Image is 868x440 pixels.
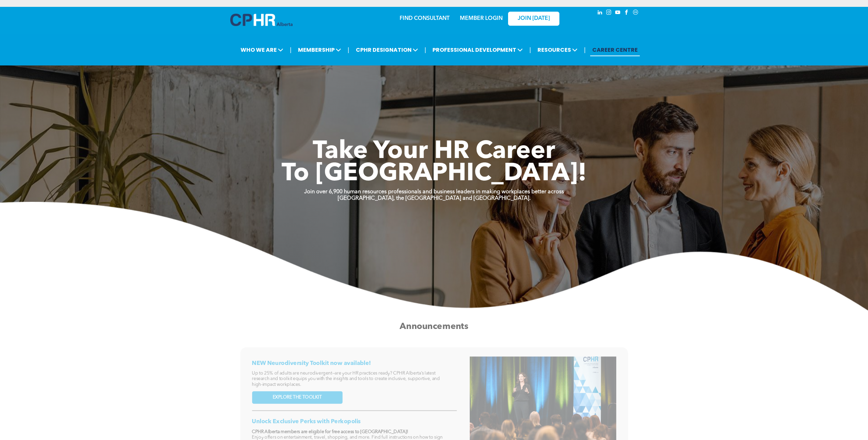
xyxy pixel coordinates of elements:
span: NEW Neurodiversity Toolkit now available! [252,360,371,366]
a: CAREER CENTRE [590,44,640,56]
span: To [GEOGRAPHIC_DATA]! [282,162,587,186]
strong: Join over 6,900 human resources professionals and business leaders in making workplaces better ac... [304,189,564,195]
span: PROFESSIONAL DEVELOPMENT [430,44,525,56]
span: Up to 25% of adults are neurodivergent—are your HR practices ready? CPHR Alberta’s latest researc... [252,371,440,387]
a: FIND CONSULTANT [400,16,450,21]
a: MEMBER LOGIN [460,16,503,21]
img: A blue and white logo for cp alberta [230,14,293,26]
strong: [GEOGRAPHIC_DATA], the [GEOGRAPHIC_DATA] and [GEOGRAPHIC_DATA]. [338,196,531,201]
span: RESOURCES [535,44,580,56]
li: | [529,43,531,57]
a: Social network [632,9,639,18]
li: | [584,43,586,57]
li: | [290,43,292,57]
a: facebook [623,9,631,18]
span: Announcements [400,322,468,331]
li: | [348,43,349,57]
a: linkedin [596,9,604,18]
span: WHO WE ARE [238,44,285,56]
span: JOIN [DATE] [518,15,550,22]
a: instagram [605,9,613,18]
a: EXPLORE THE TOOLKIT [252,391,342,404]
span: Unlock Exclusive Perks with Perkopolis [252,419,361,425]
strong: CPHR Alberta members are eligible for free access to [GEOGRAPHIC_DATA]! [252,429,409,434]
span: MEMBERSHIP [296,44,343,56]
a: JOIN [DATE] [508,12,559,26]
a: youtube [614,9,622,18]
span: CPHR DESIGNATION [354,44,420,56]
li: | [425,43,426,57]
span: Take Your HR Career [313,139,555,164]
span: EXPLORE THE TOOLKIT [273,395,322,400]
